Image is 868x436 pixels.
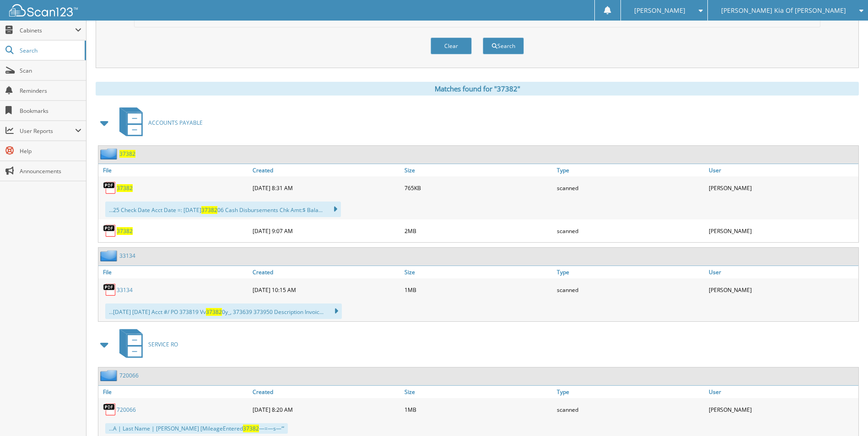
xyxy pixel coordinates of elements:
img: PDF.png [103,181,117,195]
a: File [98,266,250,278]
div: [DATE] 9:07 AM [250,222,402,240]
div: scanned [555,400,706,419]
div: [DATE] 8:20 AM [250,400,402,419]
a: 720066 [119,372,139,379]
a: Size [402,386,554,398]
span: Scan [20,67,81,74]
a: Created [250,164,402,176]
div: [DATE] 10:15 AM [250,281,402,299]
iframe: Chat Widget [822,392,868,436]
span: Cabinets [20,27,75,34]
div: 1MB [402,281,554,299]
a: 33134 [117,286,133,294]
a: User [706,164,858,176]
button: Clear [431,37,472,54]
div: [DATE] 8:31 AM [250,179,402,197]
div: [PERSON_NAME] [706,179,858,197]
div: [PERSON_NAME] [706,281,858,299]
a: User [706,266,858,278]
div: 1MB [402,400,554,419]
img: PDF.png [103,283,117,297]
a: 37382 [117,227,133,235]
a: 37382 [119,150,135,158]
a: 37382 [117,184,133,192]
span: 37382 [243,425,259,432]
span: Help [20,147,81,155]
a: Created [250,266,402,278]
span: [PERSON_NAME] Kia Of [PERSON_NAME] [721,8,846,13]
span: Reminders [20,87,81,95]
span: Announcements [20,167,81,175]
div: 765KB [402,179,554,197]
a: Type [555,164,706,176]
img: scan123-logo-white.svg [9,4,78,16]
a: ACCOUNTS PAYABLE [114,105,203,141]
a: 720066 [117,406,136,414]
a: 33134 [119,252,135,260]
img: folder2.png [100,148,119,160]
span: Search [20,47,80,54]
a: File [98,386,250,398]
div: ...[DATE] [DATE] Acct #/ PO 373819 Vv 0y_, 373639 373950 Description Invoic... [105,303,342,319]
a: Size [402,164,554,176]
div: ...A | Last Name | [PERSON_NAME] [MileageEntered —=—s—“‘ [105,423,288,434]
a: Type [555,266,706,278]
div: scanned [555,179,706,197]
img: folder2.png [100,250,119,261]
a: Type [555,386,706,398]
img: PDF.png [103,403,117,416]
div: [PERSON_NAME] [706,222,858,240]
span: SERVICE RO [148,340,178,348]
span: User Reports [20,127,75,135]
div: Matches found for "37382" [96,82,859,96]
div: scanned [555,222,706,240]
span: 37382 [201,206,217,214]
a: File [98,164,250,176]
a: Size [402,266,554,278]
button: Search [483,37,524,54]
a: User [706,386,858,398]
span: ACCOUNTS PAYABLE [148,119,203,127]
span: [PERSON_NAME] [634,8,685,13]
a: SERVICE RO [114,326,178,362]
a: Created [250,386,402,398]
div: ...25 Check Date Acct Date =: [DATE] 06 Cash Disbursements Chk Amt:$ Bala... [105,202,341,217]
img: folder2.png [100,370,119,381]
div: [PERSON_NAME] [706,400,858,419]
span: Bookmarks [20,107,81,115]
span: 37382 [206,308,222,316]
img: PDF.png [103,224,117,238]
div: scanned [555,281,706,299]
div: 2MB [402,222,554,240]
